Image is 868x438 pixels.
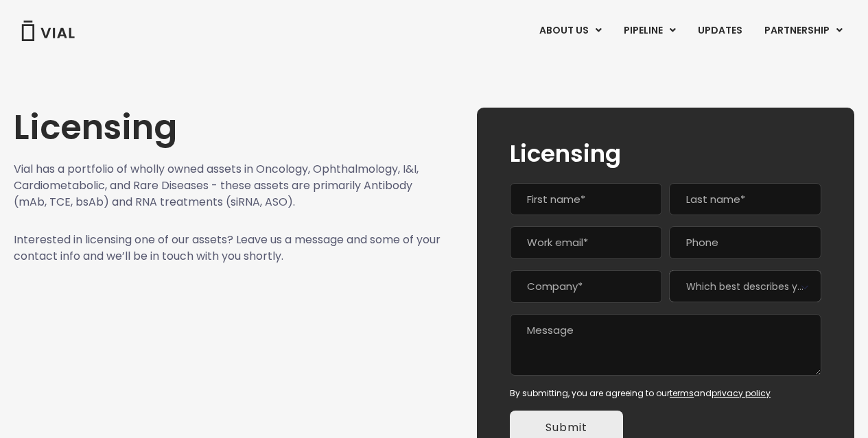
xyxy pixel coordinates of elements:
a: UPDATES [687,19,753,42]
a: PIPELINEMenu Toggle [613,19,686,42]
input: First name* [510,183,662,216]
h2: Licensing [510,141,821,167]
input: Work email* [510,226,662,259]
p: Vial has a portfolio of wholly owned assets in Oncology, Ophthalmology, I&I, Cardiometabolic, and... [14,161,443,210]
input: Company* [510,270,662,303]
input: Phone [669,226,821,259]
div: By submitting, you are agreeing to our and [510,387,821,400]
p: Interested in licensing one of our assets? Leave us a message and some of your contact info and w... [14,232,443,265]
img: Vial Logo [21,21,75,41]
a: PARTNERSHIPMenu Toggle [753,19,854,42]
span: Which best describes you?* [669,270,821,302]
input: Last name* [669,183,821,216]
h1: Licensing [14,108,443,147]
a: terms [670,387,694,399]
a: ABOUT USMenu Toggle [528,19,612,42]
a: privacy policy [712,387,771,399]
